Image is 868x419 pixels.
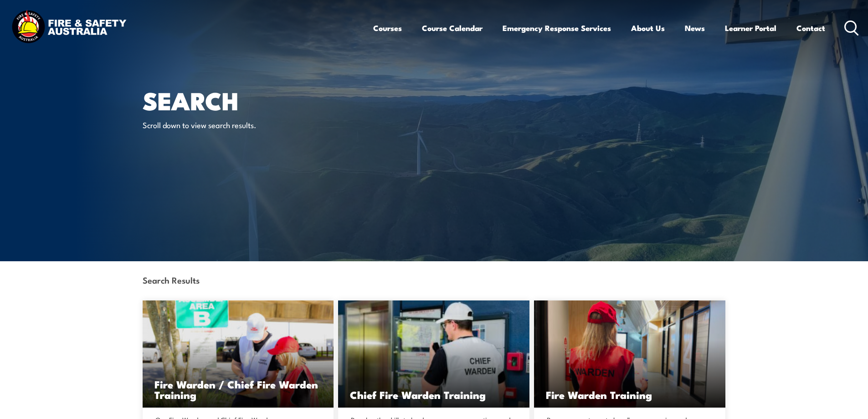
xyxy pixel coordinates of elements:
h3: Fire Warden Training [546,389,714,400]
a: Course Calendar [422,16,483,40]
a: About Us [631,16,665,40]
a: Learner Portal [725,16,776,40]
img: Fire Warden and Chief Fire Warden Training [143,300,334,408]
img: Chief Fire Warden Training [338,300,529,408]
a: Contact [796,16,825,40]
a: Courses [373,16,402,40]
h3: Chief Fire Warden Training [350,389,518,400]
h1: Search [143,89,368,111]
a: Emergency Response Services [503,16,611,40]
img: Fire Warden Training [534,300,725,408]
strong: Search Results [143,274,200,286]
a: Fire Warden / Chief Fire Warden Training [143,300,334,408]
p: Scroll down to view search results. [143,119,309,130]
a: News [685,16,705,40]
h3: Fire Warden / Chief Fire Warden Training [154,379,322,400]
